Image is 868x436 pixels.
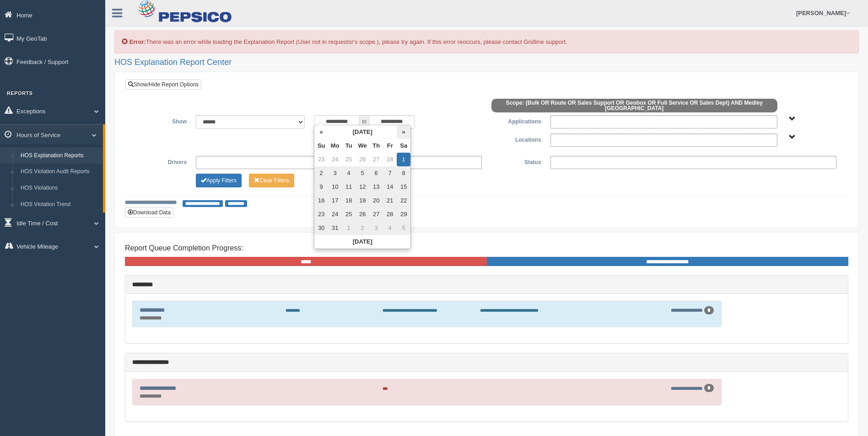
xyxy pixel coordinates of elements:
th: Th [369,139,383,153]
td: 9 [314,180,328,194]
td: 26 [356,153,369,166]
td: 1 [342,221,356,235]
td: 27 [369,207,383,221]
th: Su [314,139,328,153]
th: « [314,125,328,139]
label: Status [486,156,545,167]
td: 2 [314,166,328,180]
td: 26 [356,207,369,221]
td: 4 [383,221,397,235]
a: Show/Hide Report Options [125,80,201,90]
th: Sa [397,139,410,153]
td: 14 [383,180,397,194]
td: 2 [356,221,369,235]
td: 21 [383,194,397,207]
td: 6 [369,166,383,180]
td: 23 [314,207,328,221]
label: Applications [486,115,545,126]
span: to [360,115,369,129]
a: HOS Violation Audit Reports [16,164,103,180]
button: Download Data [125,207,173,218]
th: Tu [342,139,356,153]
td: 22 [397,194,410,207]
label: Locations [487,133,546,144]
button: Change Filter Options [196,174,242,187]
td: 31 [328,221,342,235]
td: 10 [328,180,342,194]
td: 4 [342,166,356,180]
a: HOS Violation Trend [16,197,103,213]
td: 5 [397,221,410,235]
td: 12 [356,180,369,194]
td: 16 [314,194,328,207]
td: 18 [342,194,356,207]
td: 3 [328,166,342,180]
span: Scope: (Bulk OR Route OR Sales Support OR Geobox OR Full Service OR Sales Dept) AND Medley [GEOGR... [491,99,777,112]
th: Fr [383,139,397,153]
td: 7 [383,166,397,180]
td: 28 [383,153,397,166]
td: 19 [356,194,369,207]
td: 24 [328,207,342,221]
div: There was an error while loading the Explanation Report (User not in requestor's scope.), please ... [114,30,859,53]
td: 23 [314,153,328,166]
a: HOS Violations [16,180,103,197]
button: Change Filter Options [249,174,294,187]
td: 17 [328,194,342,207]
th: » [397,125,410,139]
td: 27 [369,153,383,166]
h4: Report Queue Completion Progress: [125,244,848,252]
td: 24 [328,153,342,166]
label: Show [132,115,191,126]
td: 15 [397,180,410,194]
td: 13 [369,180,383,194]
td: 30 [314,221,328,235]
td: 29 [397,207,410,221]
th: Mo [328,139,342,153]
td: 8 [397,166,410,180]
td: 25 [342,153,356,166]
label: Drivers [132,156,191,167]
td: 25 [342,207,356,221]
th: [DATE] [328,125,397,139]
th: [DATE] [314,235,410,249]
th: We [356,139,369,153]
h2: HOS Explanation Report Center [114,58,859,67]
td: 1 [397,153,410,166]
td: 5 [356,166,369,180]
td: 28 [383,207,397,221]
a: HOS Explanation Reports [16,148,103,164]
td: 11 [342,180,356,194]
td: 20 [369,194,383,207]
b: Error: [129,38,146,45]
td: 3 [369,221,383,235]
